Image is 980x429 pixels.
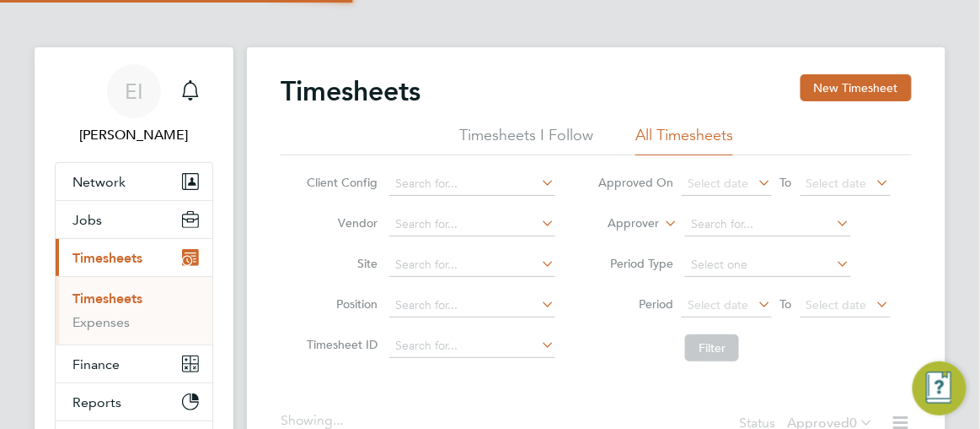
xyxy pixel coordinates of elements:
[56,383,212,421] button: Reports
[72,212,102,228] span: Jobs
[389,253,555,277] input: Search for...
[55,125,213,145] span: Esther Isaac
[56,276,212,345] div: Timesheets
[685,213,851,236] input: Search for...
[281,74,420,108] h2: Timesheets
[583,215,659,232] label: Approver
[72,174,126,190] span: Network
[913,361,967,415] button: Engage Resource Center
[56,201,212,238] button: Jobs
[389,294,555,318] input: Search for...
[459,125,593,155] li: Timesheets I Follow
[55,64,213,145] a: EI[PERSON_NAME]
[801,74,912,101] button: New Timesheet
[56,239,212,276] button: Timesheets
[302,175,378,190] label: Client Config
[688,297,748,312] span: Select date
[72,394,121,410] span: Reports
[806,176,867,191] span: Select date
[775,293,797,315] span: To
[72,314,130,330] a: Expenses
[806,297,867,312] span: Select date
[56,345,212,383] button: Finance
[302,337,378,352] label: Timesheet ID
[302,296,378,312] label: Position
[72,291,142,307] a: Timesheets
[333,412,343,429] span: ...
[389,172,555,196] input: Search for...
[685,334,739,361] button: Filter
[775,171,797,193] span: To
[302,256,378,271] label: Site
[688,176,748,191] span: Select date
[635,125,733,155] li: All Timesheets
[597,175,673,190] label: Approved On
[389,213,555,236] input: Search for...
[125,80,143,102] span: EI
[56,163,212,200] button: Network
[389,334,555,358] input: Search for...
[597,256,673,271] label: Period Type
[72,250,142,266] span: Timesheets
[302,215,378,231] label: Vendor
[685,253,851,277] input: Select one
[72,356,120,372] span: Finance
[597,296,673,312] label: Period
